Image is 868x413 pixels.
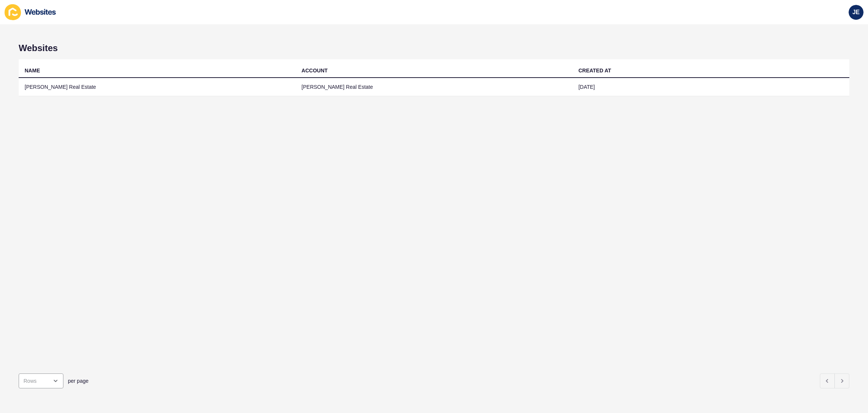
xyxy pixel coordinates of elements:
div: CREATED AT [579,67,611,74]
td: [PERSON_NAME] Real Estate [19,78,295,96]
span: JE [852,9,860,16]
div: ACCOUNT [301,67,328,74]
td: [PERSON_NAME] Real Estate [295,78,572,96]
h1: Websites [19,43,849,53]
div: NAME [25,67,40,74]
span: per page [68,377,88,385]
td: [DATE] [573,78,849,96]
div: open menu [19,373,63,388]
